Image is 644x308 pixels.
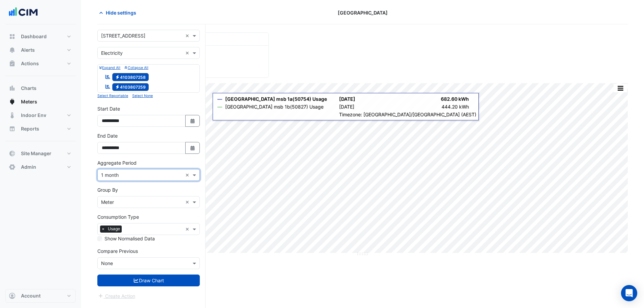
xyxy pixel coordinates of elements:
button: Hide settings [97,7,141,19]
button: Charts [5,81,76,95]
span: Indoor Env [21,112,46,119]
label: Consumption Type [97,213,139,220]
button: Collapse All [124,65,148,71]
span: 4103807258 [112,73,149,81]
button: Alerts [5,43,76,57]
span: Reports [21,125,39,132]
button: More Options [614,84,627,92]
small: Collapse All [124,66,148,70]
small: Select None [132,94,153,98]
button: Account [5,289,76,303]
span: × [100,226,106,232]
span: Account [21,292,41,299]
span: Alerts [21,47,35,53]
button: Indoor Env [5,109,76,122]
span: Hide settings [106,9,136,16]
span: Clear [185,171,191,179]
fa-icon: Select Date [190,118,196,124]
span: Meters [21,98,37,105]
span: Clear [185,226,191,233]
button: Dashboard [5,30,76,43]
fa-icon: Reportable [105,74,111,79]
label: End Date [97,132,118,139]
app-icon: Actions [9,60,16,67]
app-icon: Charts [9,85,16,92]
app-icon: Indoor Env [9,112,16,119]
img: Company Logo [8,5,39,19]
button: Meters [5,95,76,109]
small: Select Reportable [97,94,128,98]
small: Expand All [99,66,120,70]
button: Admin [5,160,76,174]
app-icon: Alerts [9,47,16,53]
button: Reports [5,122,76,136]
span: Site Manager [21,150,51,157]
button: Expand All [99,65,120,71]
span: Actions [21,60,39,67]
label: Compare Previous [97,247,138,255]
app-escalated-ticket-create-button: Please draw the charts first [97,292,136,298]
fa-icon: Select Date [190,145,196,151]
fa-icon: Reportable [105,84,111,90]
button: Select Reportable [97,93,128,99]
div: Open Intercom Messenger [621,285,637,301]
span: [GEOGRAPHIC_DATA] [338,9,388,16]
span: Usage [106,226,122,232]
span: Clear [185,198,191,206]
app-icon: Reports [9,125,16,132]
app-icon: Meters [9,98,16,105]
fa-icon: Electricity [115,85,120,90]
app-icon: Dashboard [9,33,16,40]
label: Show Normalised Data [104,235,155,242]
button: Actions [5,57,76,70]
button: Site Manager [5,147,76,160]
button: Draw Chart [97,275,200,286]
span: Clear [185,32,191,39]
label: Group By [97,186,118,193]
span: Clear [185,49,191,56]
label: Start Date [97,105,120,112]
span: Charts [21,85,37,92]
span: Admin [21,164,36,170]
app-icon: Admin [9,164,16,170]
label: Aggregate Period [97,159,137,166]
span: 4103807259 [112,83,149,91]
button: Select None [132,93,153,99]
fa-icon: Electricity [115,74,120,79]
app-icon: Site Manager [9,150,16,157]
span: Dashboard [21,33,47,40]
